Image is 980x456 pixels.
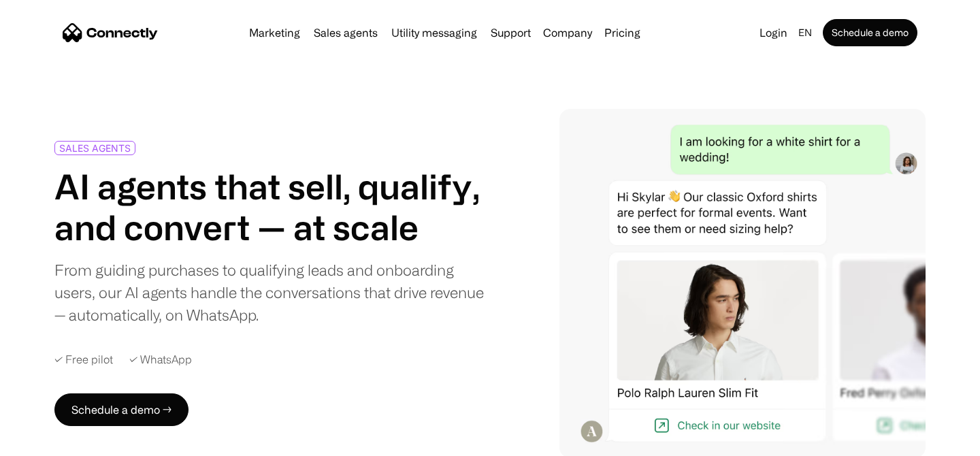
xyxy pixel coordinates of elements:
[27,432,82,451] ul: Language list
[63,22,158,43] a: home
[54,393,189,426] a: Schedule a demo →
[386,27,483,38] a: Utility messaging
[54,353,113,366] div: ✓ Free pilot
[54,259,485,326] div: From guiding purchases to qualifying leads and onboarding users, our AI agents handle the convers...
[754,23,793,42] a: Login
[59,143,131,153] div: SALES AGENTS
[798,23,812,42] div: en
[485,27,536,38] a: Support
[823,19,917,46] a: Schedule a demo
[793,23,820,42] div: en
[539,23,596,42] div: Company
[129,353,192,366] div: ✓ WhatsApp
[308,27,383,38] a: Sales agents
[14,431,82,451] aside: Language selected: English
[599,27,646,38] a: Pricing
[244,27,306,38] a: Marketing
[543,23,592,42] div: Company
[54,166,485,248] h1: AI agents that sell, qualify, and convert — at scale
